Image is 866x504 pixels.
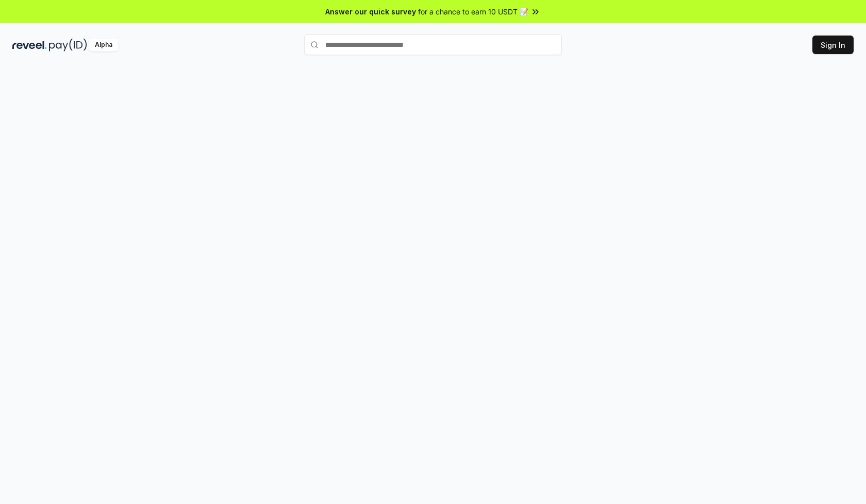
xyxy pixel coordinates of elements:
[418,6,528,17] span: for a chance to earn 10 USDT 📝
[49,39,87,51] img: pay_id
[325,6,416,17] span: Answer our quick survey
[12,39,47,51] img: reveel_dark
[89,39,118,51] div: Alpha
[812,36,854,54] button: Sign In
